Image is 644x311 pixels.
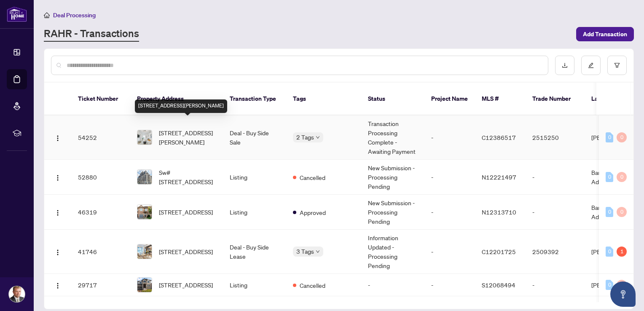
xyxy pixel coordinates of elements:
td: - [424,274,475,296]
img: thumbnail-img [137,170,152,184]
div: 1 [617,247,627,257]
td: 54252 [71,115,130,160]
div: 0 [606,207,613,217]
th: Trade Number [526,83,585,115]
td: Deal - Buy Side Lease [223,230,286,274]
img: Logo [54,249,61,256]
td: 2515250 [526,115,585,160]
span: [STREET_ADDRESS] [159,280,213,290]
th: Ticket Number [71,83,130,115]
td: - [526,160,585,195]
td: Listing [223,274,286,296]
td: 41746 [71,230,130,274]
td: - [526,195,585,230]
img: thumbnail-img [137,205,152,219]
span: C12201725 [482,248,516,255]
img: Logo [54,209,61,216]
div: 0 [617,207,627,217]
td: Transaction Processing Complete - Awaiting Payment [361,115,424,160]
div: 0 [617,132,627,142]
div: [STREET_ADDRESS][PERSON_NAME] [135,99,227,113]
span: Sw#[STREET_ADDRESS] [159,168,216,186]
span: [STREET_ADDRESS] [159,247,213,256]
td: New Submission - Processing Pending [361,195,424,230]
th: Property Address [130,83,223,115]
span: down [316,249,320,254]
span: 3 Tags [296,247,314,256]
img: thumbnail-img [137,130,152,145]
td: - [424,195,475,230]
div: 0 [617,172,627,182]
td: - [424,115,475,160]
img: thumbnail-img [137,244,152,259]
button: Add Transaction [576,27,634,41]
th: Status [361,83,424,115]
img: logo [7,6,27,22]
td: 29717 [71,274,130,296]
th: MLS # [475,83,526,115]
td: - [424,230,475,274]
td: New Submission - Processing Pending [361,160,424,195]
button: Logo [51,245,64,258]
button: edit [581,56,601,75]
span: Deal Processing [53,11,96,19]
span: Approved [300,208,326,217]
span: [STREET_ADDRESS][PERSON_NAME] [159,128,216,147]
td: 2509392 [526,230,585,274]
span: N12221497 [482,173,516,181]
button: Logo [51,170,64,184]
img: Profile Icon [9,286,25,302]
span: Cancelled [300,173,325,182]
img: Logo [54,282,61,289]
th: Project Name [424,83,475,115]
button: filter [607,56,627,75]
div: 0 [606,132,613,142]
span: C12386517 [482,134,516,141]
span: Add Transaction [583,27,627,41]
td: 46319 [71,195,130,230]
span: home [44,12,50,18]
td: - [526,274,585,296]
div: 0 [606,280,613,290]
span: S12068494 [482,281,515,289]
img: thumbnail-img [137,278,152,292]
button: download [555,56,574,75]
span: filter [614,62,620,68]
td: Information Updated - Processing Pending [361,230,424,274]
td: Listing [223,160,286,195]
td: - [424,160,475,195]
div: 0 [606,172,613,182]
div: 0 [606,247,613,257]
img: Logo [54,135,61,142]
th: Tags [286,83,361,115]
span: [STREET_ADDRESS] [159,207,213,217]
button: Logo [51,131,64,144]
span: download [562,62,568,68]
span: down [316,135,320,139]
button: Logo [51,278,64,292]
button: Open asap [610,282,636,307]
a: RAHR - Transactions [44,27,139,42]
img: Logo [54,174,61,181]
span: edit [588,62,594,68]
span: Cancelled [300,281,325,290]
td: Deal - Buy Side Sale [223,115,286,160]
td: - [361,274,424,296]
div: 0 [617,280,627,290]
span: 2 Tags [296,132,314,142]
button: Logo [51,205,64,219]
td: 52880 [71,160,130,195]
span: N12313710 [482,208,516,216]
th: Transaction Type [223,83,286,115]
td: Listing [223,195,286,230]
